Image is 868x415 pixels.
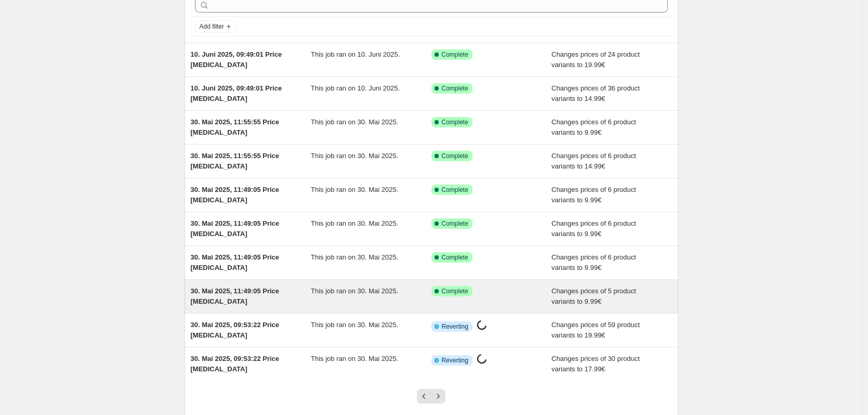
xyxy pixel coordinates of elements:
[191,84,282,102] span: 10. Juni 2025, 09:49:01 Price [MEDICAL_DATA]
[191,186,280,204] span: 30. Mai 2025, 11:49:05 Price [MEDICAL_DATA]
[442,322,468,331] span: Reverting
[200,22,224,31] span: Add filter
[431,389,445,404] button: Next
[442,84,468,93] span: Complete
[551,50,640,69] span: Changes prices of 24 product variants to 19.99€
[417,389,431,404] button: Previous
[191,152,280,170] span: 30. Mai 2025, 11:55:55 Price [MEDICAL_DATA]
[551,152,636,170] span: Changes prices of 6 product variants to 14.99€
[551,253,636,271] span: Changes prices of 6 product variants to 9.99€
[551,84,640,102] span: Changes prices of 36 product variants to 14.99€
[191,118,280,136] span: 30. Mai 2025, 11:55:55 Price [MEDICAL_DATA]
[311,219,398,227] span: This job ran on 30. Mai 2025.
[551,118,636,136] span: Changes prices of 6 product variants to 9.99€
[311,152,398,160] span: This job ran on 30. Mai 2025.
[311,253,398,261] span: This job ran on 30. Mai 2025.
[417,389,445,404] nav: Pagination
[551,321,640,339] span: Changes prices of 59 product variants to 19.99€
[551,219,636,238] span: Changes prices of 6 product variants to 9.99€
[191,287,280,305] span: 30. Mai 2025, 11:49:05 Price [MEDICAL_DATA]
[311,186,398,193] span: This job ran on 30. Mai 2025.
[191,253,280,271] span: 30. Mai 2025, 11:49:05 Price [MEDICAL_DATA]
[311,321,398,329] span: This job ran on 30. Mai 2025.
[442,253,468,262] span: Complete
[311,118,398,126] span: This job ran on 30. Mai 2025.
[191,355,280,373] span: 30. Mai 2025, 09:53:22 Price [MEDICAL_DATA]
[311,50,400,58] span: This job ran on 10. Juni 2025.
[191,219,280,238] span: 30. Mai 2025, 11:49:05 Price [MEDICAL_DATA]
[442,186,468,194] span: Complete
[311,355,398,362] span: This job ran on 30. Mai 2025.
[442,118,468,126] span: Complete
[442,287,468,295] span: Complete
[311,287,398,295] span: This job ran on 30. Mai 2025.
[195,20,236,33] button: Add filter
[551,355,640,373] span: Changes prices of 30 product variants to 17.99€
[551,186,636,204] span: Changes prices of 6 product variants to 9.99€
[191,321,280,339] span: 30. Mai 2025, 09:53:22 Price [MEDICAL_DATA]
[442,152,468,160] span: Complete
[442,356,468,365] span: Reverting
[191,50,282,69] span: 10. Juni 2025, 09:49:01 Price [MEDICAL_DATA]
[311,84,400,92] span: This job ran on 10. Juni 2025.
[551,287,636,305] span: Changes prices of 5 product variants to 9.99€
[442,219,468,228] span: Complete
[442,50,468,59] span: Complete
